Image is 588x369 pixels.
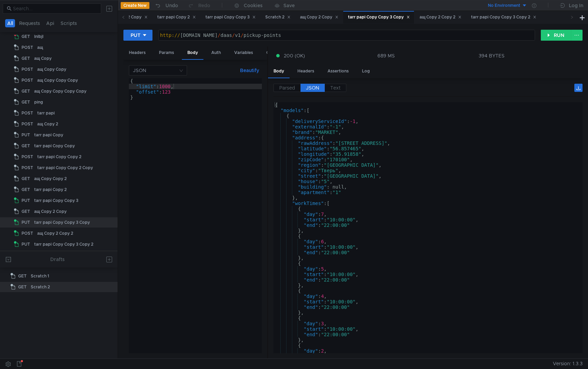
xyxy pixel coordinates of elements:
div: Headers [292,65,320,78]
span: POST [22,228,33,238]
div: 689 MS [377,53,395,59]
button: RUN [541,30,571,41]
div: ащ Copy Copy 2 [34,174,67,184]
span: PUT [22,130,30,140]
span: GET [22,53,30,64]
div: 394 BYTES [479,53,505,59]
span: POST [22,64,33,74]
div: ащ Copy Copy [37,64,66,74]
div: ащ Copy 2 Copy [300,14,339,21]
div: tarr papi Copy Copy 3 [34,195,78,206]
span: POST [22,163,33,173]
div: tarr papi Copy [34,130,63,140]
div: tarr papi Copy Copy [34,141,75,151]
div: tarr papi Copy Copy 3 Copy 2 [34,239,93,249]
span: GET [22,141,30,151]
span: Parsed [279,85,295,91]
span: GET [22,97,30,107]
input: Search... [13,5,97,12]
div: ащ Copy [34,53,52,64]
button: Beautify [237,66,262,74]
button: PUT [123,30,152,41]
div: Scratch 2 [31,282,50,292]
div: Undo [165,1,178,10]
div: tarr papi Copy Copy 2 [37,152,81,162]
span: GET [22,174,30,184]
div: Headers [123,46,151,59]
div: tarr papi Copy Copy 2 Copy [37,163,93,173]
span: POST [22,152,33,162]
span: POST [22,75,33,85]
div: Log In [569,1,583,10]
span: POST [22,119,33,129]
div: Assertions [322,65,354,78]
div: ащ Copy 2 [37,119,58,129]
div: PUT [131,31,141,39]
div: Cookies [244,1,263,10]
div: Body [182,46,203,60]
div: ащ Copy 2 Copy 2 [37,228,73,238]
div: ащ [37,42,43,53]
div: Scratch 2 [265,14,291,21]
div: tarr papi Copy Copy 3 Copy [34,217,90,228]
div: Drafts [50,255,65,263]
div: Body [268,65,290,78]
div: tarr papi Copy Copy 3 Copy [348,14,410,21]
div: tarr papi [37,108,55,118]
div: ащ Copy Copy Copy Copy [34,86,86,96]
div: ащ Copy Copy Copy [37,75,78,85]
span: GET [22,184,30,195]
button: Create New [121,2,149,9]
button: All [5,19,15,27]
div: tarr papi Copy Copy 3 [205,14,256,21]
button: Api [44,19,56,27]
span: GET [22,31,30,42]
div: ащ Copy 2 Copy [34,206,67,217]
button: Undo [149,0,183,11]
span: PUT [22,239,30,249]
div: tarr papi Copy 2 [157,14,196,21]
div: lnlbjl [34,31,43,42]
span: JSON [306,85,319,91]
span: GET [18,271,27,281]
span: GET [22,206,30,217]
div: Redo [198,1,210,10]
button: Redo [183,0,215,11]
div: ащ Copy 2 Copy 2 [419,14,462,21]
div: ping [34,97,43,107]
div: Params [153,46,179,59]
div: Auth [206,46,226,59]
span: GET [22,86,30,96]
span: Text [330,85,340,91]
div: tarr papi Copy Copy 3 Copy 2 [471,14,536,21]
span: POST [22,42,33,53]
span: Version: 1.3.3 [553,359,583,369]
button: Scripts [58,19,79,27]
button: Requests [17,19,42,27]
span: PUT [22,217,30,228]
div: Save [283,3,295,8]
span: 200 (OK) [284,52,305,59]
div: No Environment [488,2,520,9]
div: Other [261,46,283,59]
span: GET [18,282,27,292]
div: tarr papi Copy 2 [34,184,67,195]
span: POST [22,108,33,118]
span: PUT [22,195,30,206]
div: Scratch 1 [31,271,49,281]
div: Variables [229,46,258,59]
div: Log [357,65,375,78]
